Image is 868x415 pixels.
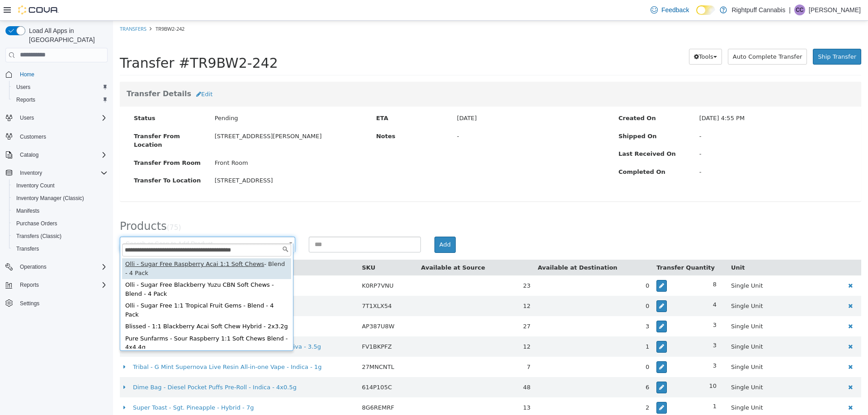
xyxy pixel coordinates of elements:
div: Olli - Sugar Free Blackberry Yuzu CBN Soft Chews - Blend - 4 Pack [9,258,178,279]
a: Transfers (Classic) [13,231,65,242]
span: Customers [16,131,108,142]
a: Customers [16,131,50,142]
a: Home [16,69,38,80]
div: Olli - Sugar Free 1:1 Tropical Fruit Gems - Blend - 4 Pack [9,279,178,300]
span: Manifests [16,207,39,214]
a: Users [13,82,34,93]
button: Users [9,81,111,93]
p: [PERSON_NAME] [809,5,861,15]
button: Reports [16,280,42,290]
span: Load All Apps in [GEOGRAPHIC_DATA] [25,26,108,44]
span: Operations [16,261,108,272]
a: Feedback [647,1,693,19]
div: - Blend - 4 Pack [9,238,178,258]
span: Reports [16,280,108,290]
button: Settings [2,297,111,310]
span: Transfers (Classic) [16,233,61,240]
span: Feedback [661,5,689,14]
span: Settings [20,300,39,307]
span: Inventory Count [16,182,55,189]
p: Rightpuff Cannabis [731,5,785,15]
span: CC [796,5,803,15]
span: Users [20,114,34,121]
span: Reports [20,281,39,289]
span: Inventory Manager (Classic) [13,193,108,204]
span: Reports [13,94,108,105]
div: Pure Sunfarms - Sour Raspberry 1:1 Soft Chews Blend - 4x4.4g [9,312,178,333]
span: Inventory Count [13,180,108,191]
span: Transfers [16,245,39,252]
span: Reports [16,96,35,103]
span: Purchase Orders [13,218,108,229]
button: Users [2,112,111,124]
button: Catalog [16,149,42,160]
span: Inventory [16,168,108,178]
button: Customers [2,130,111,143]
p: | [789,5,791,15]
a: Inventory Manager (Classic) [13,193,88,204]
button: Operations [16,261,50,272]
button: Transfers [9,242,111,255]
span: Users [13,82,108,93]
button: Inventory [2,167,111,179]
span: Home [20,71,34,78]
button: Inventory Manager (Classic) [9,192,111,205]
div: Corey Casimir [794,5,805,15]
a: Inventory Count [13,180,58,191]
a: Reports [13,94,39,105]
span: Catalog [20,151,38,159]
span: Inventory [20,169,42,177]
button: Purchase Orders [9,217,111,230]
span: Transfers [13,243,108,254]
span: Customers [20,133,46,140]
span: Users [16,112,108,123]
a: Transfers [13,243,42,254]
img: Cova [18,5,59,14]
button: Inventory Count [9,179,111,192]
div: Blissed - 1:1 Blackberry Acai Soft Chew Hybrid - 2x3.2g [9,300,178,312]
a: Purchase Orders [13,218,61,229]
button: Transfers (Classic) [9,230,111,242]
button: Users [16,112,38,123]
span: Home [16,69,108,80]
a: Manifests [13,205,43,216]
button: Inventory [16,168,46,178]
span: Operations [20,263,47,270]
button: Reports [2,279,111,291]
button: Reports [9,93,111,106]
span: Transfers (Classic) [13,231,108,242]
button: Operations [2,261,111,273]
button: Catalog [2,149,111,161]
a: Settings [16,298,43,309]
button: Manifests [9,205,111,217]
span: Manifests [13,205,108,216]
button: Home [2,68,111,81]
nav: Complex example [5,64,108,333]
span: Users [16,84,30,91]
span: Catalog [16,149,108,160]
span: Purchase Orders [16,220,57,227]
span: Olli - Sugar Free Raspberry Acai 1:1 Soft Chews [12,240,151,247]
input: Dark Mode [696,5,715,15]
span: Inventory Manager (Classic) [16,195,84,202]
span: Settings [16,298,108,309]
